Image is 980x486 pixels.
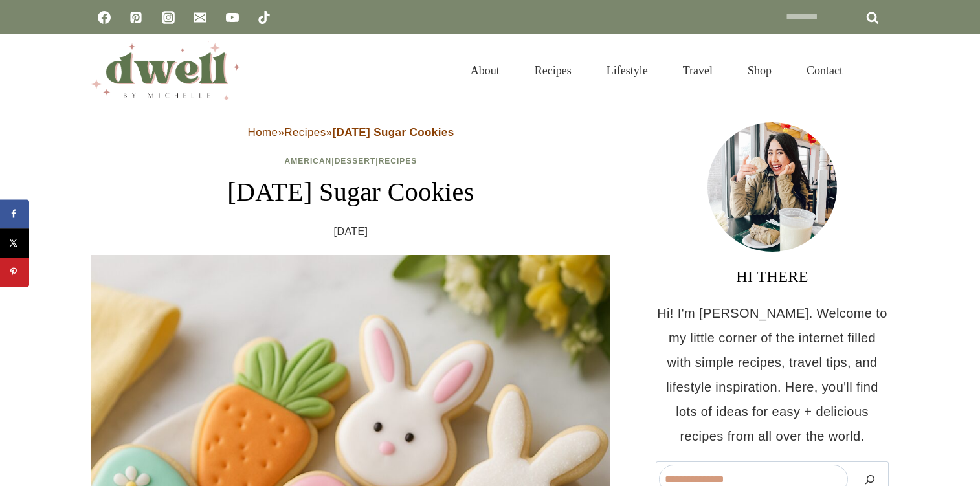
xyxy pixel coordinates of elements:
a: Lifestyle [589,48,665,93]
a: Email [187,5,213,30]
a: TikTok [251,5,277,30]
h1: [DATE] Sugar Cookies [91,173,610,212]
a: American [285,157,332,166]
p: Hi! I'm [PERSON_NAME]. Welcome to my little corner of the internet filled with simple recipes, tr... [656,301,889,448]
a: Recipes [284,126,326,138]
a: Dessert [335,157,376,166]
a: Recipes [517,48,589,93]
time: [DATE] [334,222,368,241]
h3: HI THERE [656,265,889,288]
a: Contact [789,48,860,93]
a: About [453,48,517,93]
a: Instagram [155,5,181,30]
a: Facebook [91,5,117,30]
a: Travel [665,48,730,93]
strong: [DATE] Sugar Cookies [332,126,454,138]
a: Recipes [379,157,418,166]
a: Home [248,126,278,138]
a: Shop [730,48,789,93]
a: YouTube [219,5,245,30]
span: » » [248,126,454,138]
button: View Search Form [867,60,889,82]
nav: Primary Navigation [453,48,860,93]
a: Pinterest [123,5,149,30]
img: DWELL by michelle [91,41,240,100]
span: | | [285,157,418,166]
